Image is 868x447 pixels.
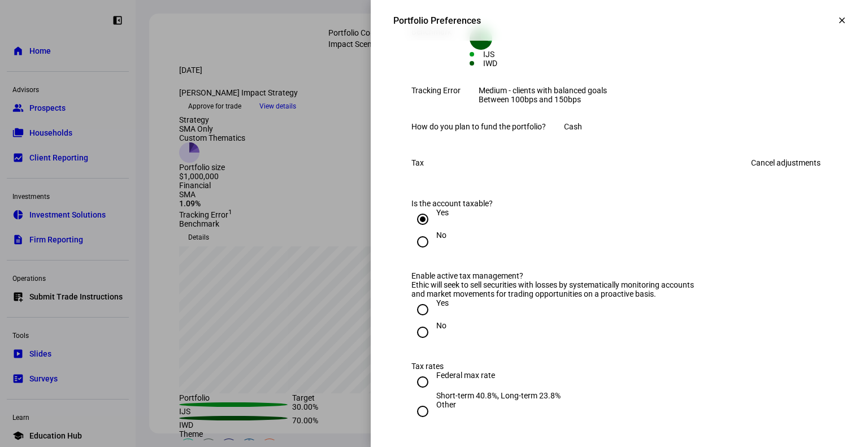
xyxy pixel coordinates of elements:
[411,158,424,167] div: Tax
[411,280,702,298] div: Ethic will seek to sell securities with losses by systematically monitoring accounts and market m...
[436,298,449,307] div: Yes
[411,199,702,208] div: Is the account taxable?
[393,15,481,26] div: Portfolio Preferences
[436,208,449,217] div: Yes
[744,154,827,172] a: Cancel adjustments
[411,122,546,131] div: How do you plan to fund the portfolio?
[411,86,461,95] div: Tracking Error
[411,271,702,280] div: Enable active tax management?
[479,95,607,104] div: Between 100bps and 150bps
[436,231,446,240] div: No
[479,86,607,95] div: Medium - clients with balanced goals
[483,50,496,59] div: IJS
[436,321,446,330] div: No
[837,15,847,25] mat-icon: clear
[411,362,827,371] div: Tax rates
[436,391,561,400] div: Short-term 40.8%, Long-term 23.8%
[436,400,456,409] div: Other
[483,59,497,68] div: IWD
[564,122,582,131] div: Cash
[436,371,561,380] div: Federal max rate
